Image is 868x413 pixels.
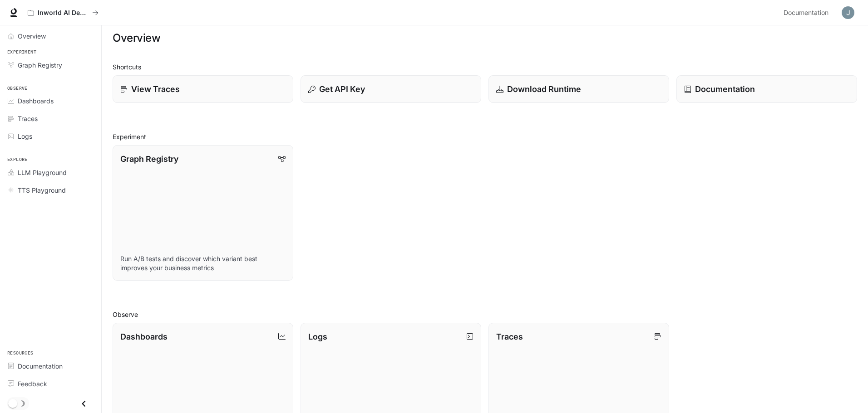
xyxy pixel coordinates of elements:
[676,75,857,103] a: Documentation
[4,376,98,392] a: Feedback
[113,29,160,47] h1: Overview
[113,132,857,141] h2: Experiment
[18,361,63,371] span: Documentation
[784,7,829,19] span: Documentation
[4,28,98,44] a: Overview
[4,93,98,109] a: Dashboards
[319,83,365,95] p: Get API Key
[4,165,98,180] a: LLM Playground
[18,185,66,195] span: TTS Playground
[18,379,47,389] span: Feedback
[4,128,98,144] a: Logs
[4,358,98,374] a: Documentation
[308,330,327,343] p: Logs
[507,83,581,95] p: Download Runtime
[120,153,178,165] p: Graph Registry
[301,75,481,103] button: Get API Key
[120,254,286,272] p: Run A/B tests and discover which variant best improves your business metrics
[74,394,94,413] button: Close drawer
[8,398,17,408] span: Dark mode toggle
[496,330,523,343] p: Traces
[18,31,46,41] span: Overview
[4,111,98,126] a: Traces
[695,83,755,95] p: Documentation
[842,6,854,19] img: User avatar
[18,114,38,123] span: Traces
[488,75,669,103] a: Download Runtime
[113,310,857,319] h2: Observe
[18,96,54,106] span: Dashboards
[38,9,89,17] p: Inworld AI Demos
[18,60,62,70] span: Graph Registry
[839,4,857,22] button: User avatar
[18,131,32,141] span: Logs
[120,330,168,343] p: Dashboards
[113,62,857,72] h2: Shortcuts
[4,57,98,73] a: Graph Registry
[24,4,103,22] button: All workspaces
[4,182,98,198] a: TTS Playground
[113,75,293,103] a: View Traces
[780,4,835,22] a: Documentation
[131,83,180,95] p: View Traces
[18,168,67,177] span: LLM Playground
[113,145,293,281] a: Graph RegistryRun A/B tests and discover which variant best improves your business metrics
